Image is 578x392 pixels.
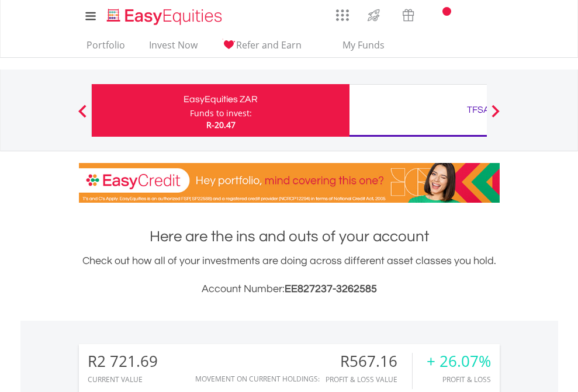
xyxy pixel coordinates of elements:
img: grid-menu-icon.svg [336,9,349,22]
img: thrive-v2.svg [364,6,383,25]
div: CURRENT VALUE [88,376,158,383]
span: EE827237-3262585 [285,283,377,294]
a: My Profile [485,3,515,29]
div: Movement on Current Holdings: [195,375,320,383]
h1: Here are the ins and outs of your account [79,226,500,247]
div: R2 721.69 [88,353,158,370]
h3: Account Number: [79,281,500,297]
span: My Funds [326,37,402,53]
a: Vouchers [391,3,425,25]
div: EasyEquities ZAR [99,91,342,107]
button: Next [484,110,507,122]
a: Home page [102,3,227,26]
div: + 26.07% [427,353,491,370]
div: R567.16 [326,353,412,370]
div: Check out how all of your investments are doing across different asset classes you hold. [79,253,500,297]
span: R-20.47 [206,119,236,130]
img: EasyCredit Promotion Banner [79,163,500,203]
span: Refer and Earn [236,39,302,51]
div: Profit & Loss [427,376,491,383]
a: Portfolio [82,39,130,57]
div: Profit & Loss Value [326,376,412,383]
a: Invest Now [144,39,202,57]
a: Refer and Earn [217,39,306,57]
img: EasyEquities_Logo.png [105,7,227,26]
a: FAQ's and Support [455,3,485,26]
div: Funds to invest: [190,107,252,119]
button: Previous [71,110,94,122]
img: vouchers-v2.svg [399,6,418,25]
a: Notifications [425,3,455,26]
a: AppsGrid [328,3,357,22]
